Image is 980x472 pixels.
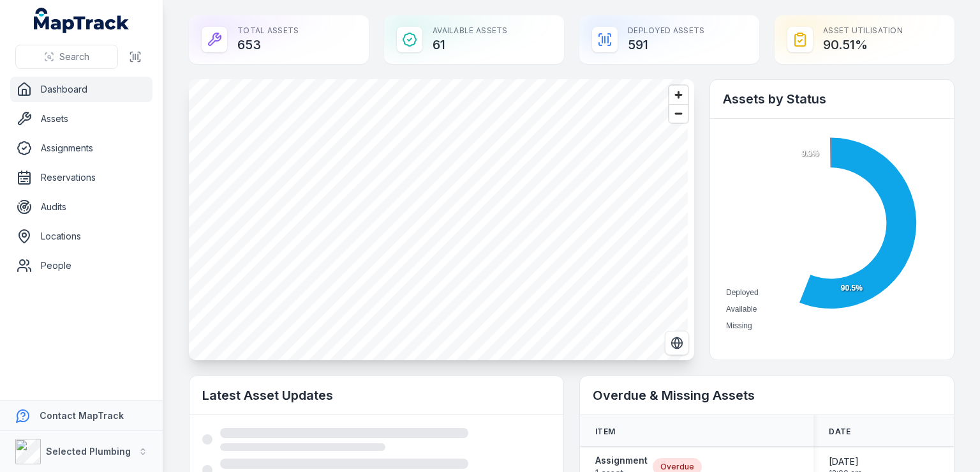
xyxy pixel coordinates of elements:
[46,446,131,457] strong: Selected Plumbing
[723,90,941,108] h2: Assets by Status
[10,77,152,102] a: Dashboard
[10,165,152,190] a: Reservations
[202,386,551,404] h2: Latest Asset Updates
[595,454,648,467] strong: Assignment
[726,288,759,297] span: Deployed
[10,253,152,278] a: People
[10,106,152,132] a: Assets
[726,321,752,330] span: Missing
[34,8,130,33] a: MapTrack
[593,386,941,404] h2: Overdue & Missing Assets
[829,455,862,468] span: [DATE]
[40,410,124,421] strong: Contact MapTrack
[10,135,152,161] a: Assignments
[59,50,89,63] span: Search
[15,45,118,69] button: Search
[10,194,152,220] a: Audits
[189,79,688,360] canvas: Map
[669,104,688,123] button: Zoom out
[10,224,152,249] a: Locations
[829,427,850,437] span: Date
[665,331,689,355] button: Switch to Satellite View
[726,305,757,314] span: Available
[595,427,615,437] span: Item
[669,86,688,104] button: Zoom in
